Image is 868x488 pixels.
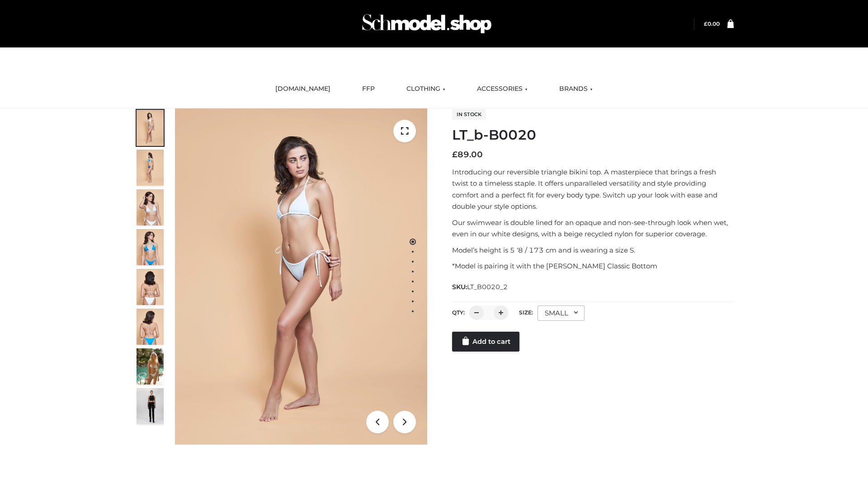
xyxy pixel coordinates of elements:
[269,79,337,99] a: [DOMAIN_NAME]
[400,79,452,99] a: CLOTHING
[452,260,734,272] p: *Model is pairing it with the [PERSON_NAME] Classic Bottom
[137,269,164,305] img: ArielClassicBikiniTop_CloudNine_AzureSky_OW114ECO_7-scaled.jpg
[452,109,486,120] span: In stock
[137,309,164,345] img: ArielClassicBikiniTop_CloudNine_AzureSky_OW114ECO_8-scaled.jpg
[137,189,164,225] img: ArielClassicBikiniTop_CloudNine_AzureSky_OW114ECO_3-scaled.jpg
[137,388,164,424] img: 49df5f96394c49d8b5cbdcda3511328a.HD-1080p-2.5Mbps-49301101_thumbnail.jpg
[137,110,164,146] img: ArielClassicBikiniTop_CloudNine_AzureSky_OW114ECO_1-scaled.jpg
[452,217,734,240] p: Our swimwear is double lined for an opaque and non-see-through look when wet, even in our white d...
[552,79,599,99] a: BRANDS
[704,20,720,27] bdi: 0.00
[452,150,458,160] span: £
[452,309,465,316] label: QTY:
[137,348,164,385] img: Arieltop_CloudNine_AzureSky2.jpg
[355,79,382,99] a: FFP
[452,127,734,143] h1: LT_b-B0020
[704,20,720,27] a: £0.00
[452,150,483,160] bdi: 89.00
[452,244,734,256] p: Model’s height is 5 ‘8 / 173 cm and is wearing a size S.
[175,108,427,445] img: LT_b-B0020
[452,282,509,292] span: SKU:
[704,20,708,27] span: £
[452,166,734,212] p: Introducing our reversible triangle bikini top. A masterpiece that brings a fresh twist to a time...
[519,309,533,316] label: Size:
[538,305,585,321] div: SMALL
[359,6,495,42] img: Schmodel Admin 964
[470,79,534,99] a: ACCESSORIES
[452,332,519,352] a: Add to cart
[137,150,164,186] img: ArielClassicBikiniTop_CloudNine_AzureSky_OW114ECO_2-scaled.jpg
[467,283,508,291] span: LT_B0020_2
[137,229,164,265] img: ArielClassicBikiniTop_CloudNine_AzureSky_OW114ECO_4-scaled.jpg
